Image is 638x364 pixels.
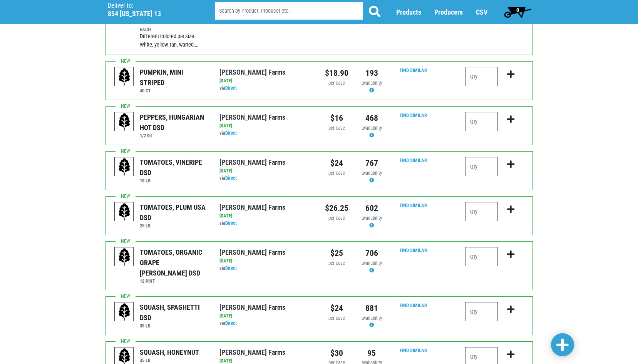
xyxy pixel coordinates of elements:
div: per case [325,315,348,322]
h5: 854 [US_STATE] 13 [108,10,196,18]
div: per case [325,125,348,132]
div: via [219,85,313,92]
input: Qty [465,302,498,321]
div: per case [325,80,348,87]
div: $18.90 [325,67,348,79]
a: [PERSON_NAME] Farms [219,68,285,76]
div: via [219,130,313,137]
div: [DATE] [219,167,313,175]
div: 95 [360,347,383,359]
a: Direct [225,265,237,271]
div: 193 [360,67,383,79]
input: Qty [465,67,498,86]
a: 0 [501,4,535,20]
a: Find Similar [400,202,427,208]
a: [PERSON_NAME] Farms [219,158,285,166]
div: SQUASH, HONEYNUT [140,347,199,357]
a: Direct [225,85,237,91]
a: Direct [225,220,237,226]
h6: EACH [140,27,208,32]
div: per case [325,260,348,267]
div: per case [325,215,348,222]
img: placeholder-variety-43d6402dacf2d531de610a020419775a.svg [115,67,134,87]
div: $26.25 [325,202,348,214]
div: Different colored pie size. White, yellow, tan, warted, [140,32,208,49]
a: Direct [225,175,237,181]
a: CSV [476,8,487,16]
div: [DATE] [219,312,313,320]
div: 706 [360,247,383,259]
span: availability [362,260,382,266]
div: $24 [325,302,348,314]
a: Find Similar [400,112,427,118]
a: Find Similar [400,302,427,308]
span: availability [362,215,382,221]
input: Qty [465,247,498,266]
p: Deliver to: [108,2,196,10]
div: 767 [360,157,383,169]
div: PUMPKIN, MINI STRIPED [140,67,208,88]
img: placeholder-variety-43d6402dacf2d531de610a020419775a.svg [115,247,134,267]
div: via [219,320,313,327]
input: Search by Product, Producer etc. [215,2,363,20]
a: [PERSON_NAME] Farms [219,113,285,121]
a: Direct [225,320,237,326]
div: TOMATOES, VINERIPE DSD [140,157,208,178]
h6: 12 PINT [140,278,208,284]
div: [DATE] [219,212,313,220]
span: availability [362,80,382,86]
div: via [219,175,313,182]
input: Qty [465,157,498,176]
span: availability [362,315,382,321]
a: Find Similar [400,157,427,163]
div: $30 [325,347,348,359]
h6: 35 LB [140,323,208,329]
a: [PERSON_NAME] Farms [219,248,285,256]
h6: 18 LB [140,178,208,184]
a: [PERSON_NAME] Farms [219,203,285,211]
span: availability [362,170,382,176]
div: $25 [325,247,348,259]
div: [DATE] [219,77,313,85]
input: Qty [465,112,498,131]
div: 881 [360,302,383,314]
h6: 25 LB [140,223,208,229]
a: Producers [434,8,463,16]
div: [DATE] [219,257,313,265]
h6: 35 LB [140,357,199,363]
a: Find Similar [400,247,427,253]
h6: 1/2 bu [140,133,208,139]
div: $24 [325,157,348,169]
div: TOMATOES, ORGANIC GRAPE [PERSON_NAME] DSD [140,247,208,278]
a: Find Similar [400,67,427,73]
span: availability [362,125,382,131]
img: placeholder-variety-43d6402dacf2d531de610a020419775a.svg [115,202,134,222]
input: Qty [465,202,498,221]
span: 0 [516,7,519,13]
div: via [219,220,313,227]
h6: 40 CT [140,88,208,94]
div: PEPPERS, HUNGARIAN HOT DSD [140,112,208,133]
div: SQUASH, SPAGHETTI DSD [140,302,208,323]
img: placeholder-variety-43d6402dacf2d531de610a020419775a.svg [115,302,134,322]
div: TOMATOES, PLUM USA DSD [140,202,208,223]
div: 468 [360,112,383,124]
a: Products [396,8,421,16]
div: per case [325,170,348,177]
span: … [195,42,198,48]
a: [PERSON_NAME] Farms [219,348,285,356]
div: [DATE] [219,122,313,130]
img: placeholder-variety-43d6402dacf2d531de610a020419775a.svg [115,157,134,177]
a: [PERSON_NAME] Farms [219,303,285,311]
a: Direct [225,130,237,136]
div: via [219,265,313,272]
div: 602 [360,202,383,214]
img: placeholder-variety-43d6402dacf2d531de610a020419775a.svg [115,112,134,132]
div: $16 [325,112,348,124]
a: Find Similar [400,347,427,353]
